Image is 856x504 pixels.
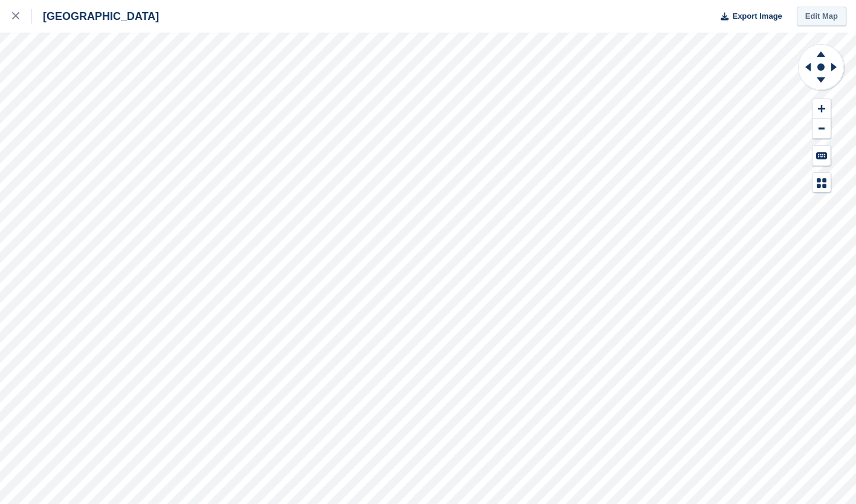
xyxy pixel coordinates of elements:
button: Keyboard Shortcuts [813,146,831,166]
span: Export Image [732,10,782,22]
button: Zoom In [813,99,831,119]
button: Export Image [713,7,782,27]
button: Zoom Out [813,119,831,139]
button: Map Legend [813,173,831,193]
a: Edit Map [797,7,846,27]
div: [GEOGRAPHIC_DATA] [32,9,159,24]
